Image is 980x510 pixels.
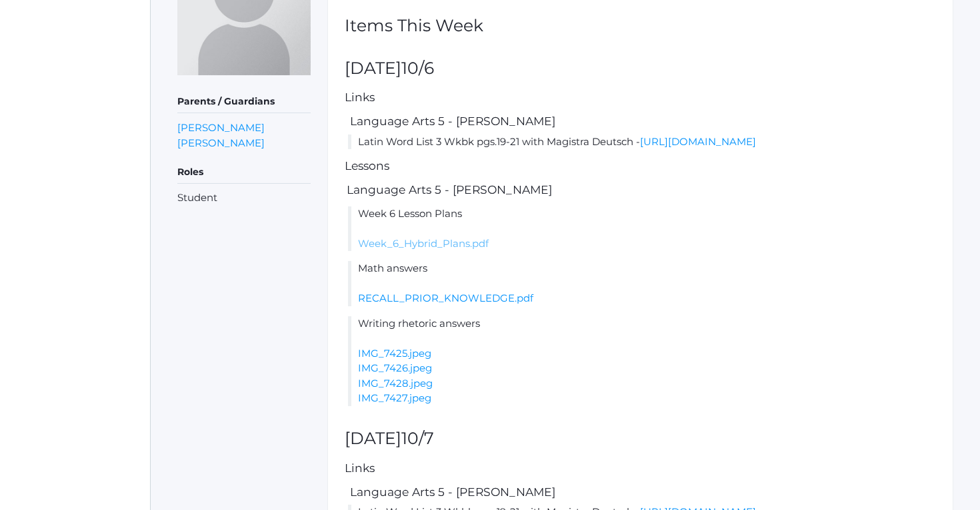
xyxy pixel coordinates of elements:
[177,135,265,150] a: [PERSON_NAME]
[358,362,432,374] a: IMG_7426.jpeg
[345,91,936,104] h5: Links
[358,237,489,250] a: Week_6_Hybrid_Plans.pdf
[345,59,936,78] h2: [DATE]
[401,58,434,78] span: 10/6
[345,160,936,172] h5: Lessons
[348,115,936,128] h5: Language Arts 5 - [PERSON_NAME]
[348,206,936,252] li: Week 6 Lesson Plans
[177,190,311,206] li: Student
[640,135,756,148] a: [URL][DOMAIN_NAME]
[177,120,265,135] a: [PERSON_NAME]
[348,261,936,306] li: Math answers
[345,462,936,475] h5: Links
[345,17,936,35] h2: Items This Week
[345,184,936,196] h5: Language Arts 5 - [PERSON_NAME]
[358,292,533,304] a: RECALL_PRIOR_KNOWLEDGE.pdf
[401,428,434,448] span: 10/7
[358,391,431,404] a: IMG_7427.jpeg
[348,316,936,406] li: Writing rhetoric answers
[345,429,936,448] h2: [DATE]
[177,161,311,184] h5: Roles
[348,486,936,499] h5: Language Arts 5 - [PERSON_NAME]
[358,377,433,389] a: IMG_7428.jpeg
[348,134,936,150] li: Latin Word List 3 Wkbk pgs.19-21 with Magistra Deutsch -
[177,91,311,113] h5: Parents / Guardians
[358,347,431,360] a: IMG_7425.jpeg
